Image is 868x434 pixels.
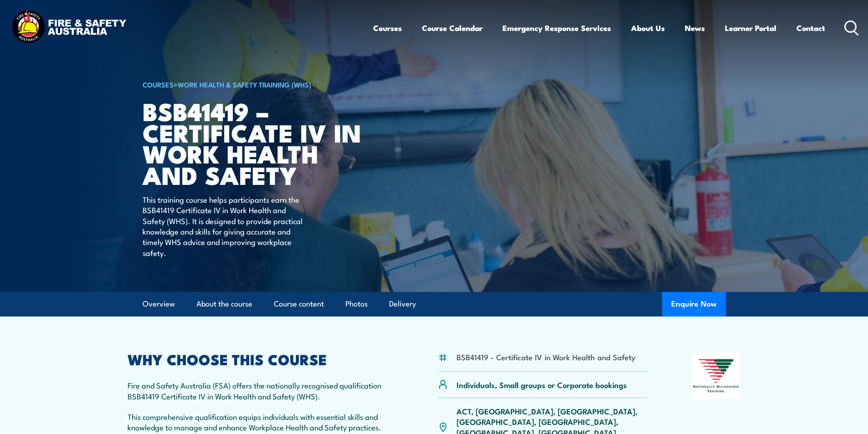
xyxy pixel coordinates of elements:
a: News [685,16,705,40]
a: Learner Portal [725,16,776,40]
a: Contact [796,16,825,40]
a: Courses [373,16,402,40]
h2: WHY CHOOSE THIS COURSE [128,352,394,365]
a: Course Calendar [422,16,483,40]
p: Individuals, Small groups or Corporate bookings [457,379,627,390]
a: Work Health & Safety Training (WHS) [178,79,311,89]
button: Enquire Now [662,292,726,317]
a: About Us [631,16,665,40]
a: Overview [143,292,175,316]
h6: > [143,79,368,90]
h1: BSB41419 – Certificate IV in Work Health and Safety [143,100,368,185]
img: Nationally Recognised Training logo. [692,352,741,399]
p: Fire and Safety Australia (FSA) offers the nationally recognised qualification BSB41419 Certifica... [128,380,394,401]
a: Course content [274,292,324,316]
a: COURSES [143,79,174,89]
a: Emergency Response Services [503,16,611,40]
a: About the course [196,292,252,316]
a: Delivery [389,292,416,316]
p: This training course helps participants earn the BSB41419 Certificate IV in Work Health and Safet... [143,194,309,258]
a: Photos [345,292,368,316]
li: BSB41419 - Certificate IV in Work Health and Safety [457,352,636,362]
